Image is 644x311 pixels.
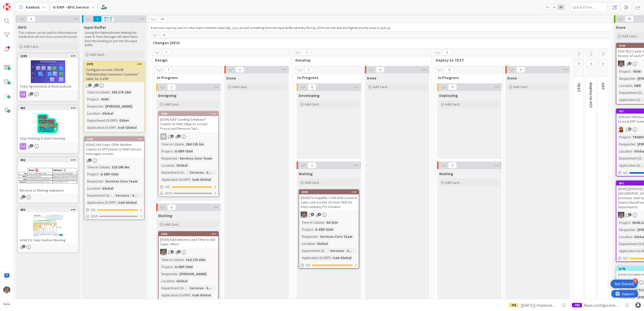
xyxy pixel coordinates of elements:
[618,279,625,286] img: LC
[114,193,138,198] div: Services - S...
[160,278,174,284] div: Location
[18,208,78,212] div: 893
[86,103,103,109] div: Requester
[116,125,117,130] span: :
[20,158,78,162] div: 892
[173,148,194,154] div: G-ERP ISAH
[445,102,461,107] span: Add Card...
[3,301,10,308] img: avatar
[445,67,454,73] span: 0
[299,262,359,268] div: 0/1
[331,255,353,261] div: Isah Global
[167,204,176,210] span: 6
[160,141,184,147] div: Time in Column
[301,248,328,253] div: Department (G-ERP)
[27,16,35,22] span: 4
[159,112,218,116] div: 1890
[177,135,181,138] span: 1
[623,256,628,261] span: 0 / 1
[325,220,339,225] div: 8d 13m
[110,89,110,95] span: :
[301,241,315,246] div: Location
[436,58,565,63] span: Deploy to TEST
[630,69,631,74] span: :
[84,62,144,82] div: 1975Configure screen 100108 "Relationships between Countries" table for G-ERP
[632,148,633,154] span: :
[103,103,104,109] span: :
[165,184,170,190] span: 0 / 1
[297,75,357,80] span: In Progress
[623,170,628,175] span: 0 / 1
[160,133,167,140] div: FA
[299,171,313,176] span: Waiting
[618,234,632,240] div: Location
[84,66,144,82] div: Configure screen 100108 "Relationships between Countries" table for G-ERP
[160,163,174,168] div: Location
[174,278,175,284] span: :
[191,177,212,182] div: Isah Global
[509,303,519,307] div: 754
[584,302,620,308] span: Basic configuration Isah test environment HSG
[19,31,77,39] p: This column can be used for informational tickets that will not move across the board
[315,241,316,246] span: :
[628,62,632,65] span: 1
[226,75,236,81] span: Done
[299,194,359,210] div: [ISAH] Fix Supplier Code Entry Issue in Sales Line Screen (Screen 034) for Intercompany PO Creation
[305,102,321,107] span: Add Card...
[104,19,112,21] div: Max 20
[184,257,185,263] span: :
[84,62,144,66] div: 1975
[313,227,314,232] span: :
[18,208,78,243] div: 893HOW TO: Daily Kanban Meeting
[174,163,175,168] span: :
[618,141,635,147] div: Requester
[100,111,101,116] span: :
[185,141,205,147] div: 28d 12h 1m
[178,271,178,277] span: :
[18,54,78,58] div: 1339
[318,234,319,239] span: :
[185,257,207,263] div: 31d 17h 39m
[99,96,111,102] div: -RUN-
[101,186,114,191] div: Global
[635,76,636,81] span: :
[86,118,117,123] div: Department (G-ERP)
[113,193,114,198] span: :
[448,162,457,168] span: 0
[308,162,316,168] span: 1
[157,75,216,80] span: In Progress
[86,125,116,130] div: Application (G-ERP)
[188,285,188,291] span: :
[507,75,517,81] span: Done
[160,285,188,291] div: Department (G-ERP)
[162,49,171,56] span: 7
[618,69,630,74] div: Project
[118,118,130,123] div: Other
[184,141,185,147] span: :
[439,171,453,176] span: Waiting
[3,287,10,294] img: PS
[299,212,359,218] div: PS
[160,32,169,38] span: 8
[178,155,213,161] div: Services Core Team
[438,75,497,80] span: In Progress
[301,255,331,261] div: Application (G-ERP)
[575,61,583,67] span: 0
[188,170,188,175] span: :
[328,248,329,253] span: :
[110,164,131,170] div: 31d 18h 8m
[173,264,194,270] div: G-ERP ISAH
[628,127,632,131] span: 10
[632,234,633,240] span: :
[439,93,458,98] span: Deploying
[171,135,174,138] span: 2
[18,135,78,142] div: Stop Starting & Start Finishing
[86,164,110,170] div: Time in Column
[164,102,180,107] span: Add Card...
[301,227,313,232] div: Project
[18,187,78,194] div: Blocked vs Waiting explained
[22,195,26,198] span: 1
[630,220,631,225] span: :
[86,89,110,95] div: Time in Column
[159,236,218,247] div: [ISAH] Add Delivery Lead Time to 033 Sales Offers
